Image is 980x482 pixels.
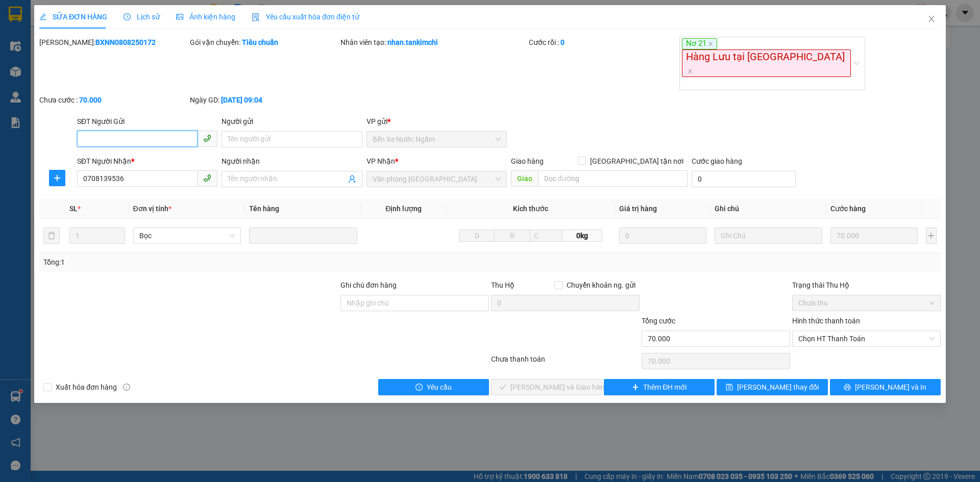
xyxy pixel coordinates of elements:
span: Tổng cước [642,317,675,325]
span: phone [203,174,211,182]
input: VD: Bàn, Ghế [249,227,357,244]
span: printer [844,384,851,392]
span: edit [39,13,46,20]
div: Tổng: 1 [43,257,378,268]
span: Yêu cầu xuất hóa đơn điện tử [252,13,359,21]
span: SL [69,205,78,213]
span: picture [176,13,183,20]
span: Bọc [139,228,235,243]
span: phone [203,134,211,142]
span: Ảnh kiện hàng [176,13,235,21]
span: Thu Hộ [491,281,514,289]
span: close [688,69,693,74]
span: Văn phòng Đà Nẵng [373,171,501,187]
b: BXNN0808250172 [95,38,156,46]
span: Tên hàng [249,205,279,213]
div: Trạng thái Thu Hộ [792,280,941,291]
span: Chuyển khoản ng. gửi [562,280,640,291]
span: Cước hàng [830,205,866,213]
span: Định lượng [385,205,422,213]
button: exclamation-circleYêu cầu [378,379,489,395]
div: VP gửi [366,116,507,127]
input: Ghi Chú [715,227,823,244]
span: Kích thước [513,205,548,213]
div: Người gửi [222,116,362,127]
div: Ngày GD: [190,94,338,106]
label: Cước giao hàng [692,157,742,165]
img: icon [252,13,260,21]
span: user-add [348,175,356,183]
span: SỬA ĐƠN HÀNG [39,13,107,21]
span: Đơn vị tính [133,205,171,213]
span: [PERSON_NAME] thay đổi [737,382,819,393]
div: Gói vận chuyển: [190,37,338,48]
b: [DATE] 09:04 [221,96,262,104]
div: Chưa cước : [39,94,188,106]
span: Giao hàng [511,157,544,165]
th: Ghi chú [710,199,827,219]
input: C [530,230,562,242]
button: check[PERSON_NAME] và Giao hàng [491,379,602,395]
button: printer[PERSON_NAME] và In [830,379,941,395]
div: [PERSON_NAME]: [39,37,188,48]
span: close [708,41,713,46]
input: 0 [830,227,917,244]
b: 0 [560,38,565,46]
span: info-circle [123,384,130,391]
span: close [927,15,936,23]
span: save [726,384,733,392]
div: Chưa thanh toán [490,353,641,371]
button: delete [43,227,60,244]
span: Xuất hóa đơn hàng [52,382,121,393]
span: [GEOGRAPHIC_DATA] tận nơi [586,156,688,167]
div: Nhân viên tạo: [340,37,527,48]
span: clock-circle [124,13,131,20]
span: Chưa thu [798,295,935,311]
span: Giá trị hàng [619,205,657,213]
span: [PERSON_NAME] và In [855,382,926,393]
span: Giao [511,170,538,187]
span: plus [632,384,639,392]
span: Hàng Lưu tại [GEOGRAPHIC_DATA] [682,49,851,77]
b: nhan.tankimchi [387,38,438,46]
span: Chọn HT Thanh Toán [798,331,935,346]
span: 0kg [562,230,602,242]
input: D [459,230,495,242]
span: Nơ 21 [682,38,717,49]
input: Dọc đường [538,170,688,187]
div: Cước rồi : [529,37,677,48]
span: Yêu cầu [427,382,452,393]
button: plusThêm ĐH mới [604,379,715,395]
input: Ghi chú đơn hàng [340,295,489,311]
span: exclamation-circle [415,384,423,392]
button: Close [917,5,946,34]
button: plus [926,227,937,244]
button: save[PERSON_NAME] thay đổi [717,379,827,395]
span: plus [50,174,65,182]
input: R [494,230,530,242]
b: 70.000 [79,96,102,104]
input: Cước giao hàng [692,171,796,187]
div: SĐT Người Nhận [77,156,217,167]
span: VP Nhận [366,157,395,165]
div: SĐT Người Gửi [77,116,217,127]
button: plus [49,170,65,186]
b: Tiêu chuẩn [242,38,278,46]
span: Lịch sử [124,13,160,21]
span: Thêm ĐH mới [643,382,687,393]
span: Bến Xe Nước Ngầm [373,132,501,147]
label: Hình thức thanh toán [792,317,860,325]
input: 0 [619,227,706,244]
label: Ghi chú đơn hàng [340,281,397,289]
div: Người nhận [222,156,362,167]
